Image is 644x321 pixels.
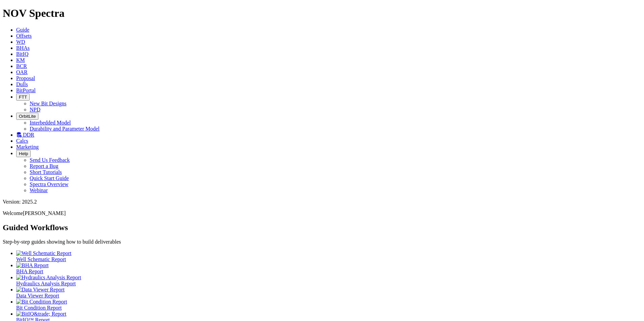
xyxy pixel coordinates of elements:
[16,311,66,317] img: BitIQ&trade; Report
[16,57,25,63] a: KM
[30,175,69,181] a: Quick Start Guide
[23,210,66,216] span: [PERSON_NAME]
[16,281,76,286] span: Hydraulics Analysis Report
[16,27,29,33] a: Guide
[30,120,71,126] a: Interbedded Model
[16,262,641,274] a: BHA Report BHA Report
[16,256,66,262] span: Well Schematic Report
[16,275,641,286] a: Hydraulics Analysis Report Hydraulics Analysis Report
[3,223,641,232] h2: Guided Workflows
[16,299,641,311] a: Bit Condition Report Bit Condition Report
[30,101,66,106] a: New Bit Designs
[3,239,641,245] p: Step-by-step guides showing how to build deliverables
[16,33,32,39] a: Offsets
[16,250,641,262] a: Well Schematic Report Well Schematic Report
[16,305,62,311] span: Bit Condition Report
[3,210,641,216] p: Welcome
[19,151,28,156] span: Help
[16,138,28,144] a: Calcs
[16,287,641,298] a: Data Viewer Report Data Viewer Report
[19,114,36,119] span: OrbitLite
[16,150,31,157] button: Help
[3,7,641,20] h1: NOV Spectra
[19,95,27,100] span: FTT
[23,132,34,138] span: DDR
[16,269,43,274] span: BHA Report
[30,187,48,193] a: Webinar
[16,275,81,281] img: Hydraulics Analysis Report
[16,63,27,69] a: BCR
[16,94,30,101] button: FTT
[30,163,58,169] a: Report a Bug
[16,299,67,305] img: Bit Condition Report
[16,293,59,298] span: Data Viewer Report
[16,144,39,150] a: Marketing
[16,69,28,75] a: OAR
[3,199,641,205] div: Version: 2025.2
[16,75,35,81] a: Proposal
[16,39,25,45] a: WD
[16,287,65,293] img: Data Viewer Report
[16,113,38,120] button: OrbitLite
[16,132,34,138] a: DDR
[30,157,70,163] a: Send Us Feedback
[16,262,49,269] img: BHA Report
[16,250,71,256] img: Well Schematic Report
[16,45,30,51] a: BHAs
[16,81,28,87] a: Dulls
[30,126,100,132] a: Durability and Parameter Model
[30,107,40,112] a: NPD
[16,87,36,93] a: BitPortal
[16,51,28,57] a: BitIQ
[30,169,62,175] a: Short Tutorials
[30,181,68,187] a: Spectra Overview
